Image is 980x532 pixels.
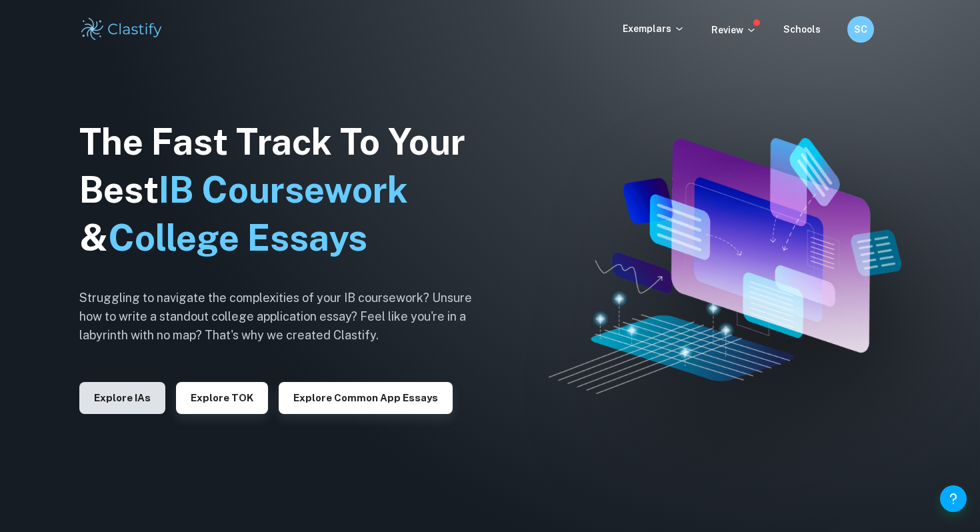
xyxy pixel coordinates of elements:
[159,169,408,211] span: IB Coursework
[176,382,268,414] button: Explore TOK
[623,21,685,36] p: Exemplars
[79,16,164,43] img: Clastify logo
[79,391,165,403] a: Explore IAs
[853,22,869,37] h6: SC
[79,118,493,262] h1: The Fast Track To Your Best &
[279,382,453,414] button: Explore Common App essays
[79,382,165,414] button: Explore IAs
[79,289,493,345] h6: Struggling to navigate the complexities of your IB coursework? Unsure how to write a standout col...
[108,217,367,259] span: College Essays
[279,391,453,403] a: Explore Common App essays
[711,23,757,37] p: Review
[176,391,268,403] a: Explore TOK
[847,16,874,43] button: SC
[783,24,821,35] a: Schools
[549,138,902,393] img: Clastify hero
[940,485,967,512] button: Help and Feedback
